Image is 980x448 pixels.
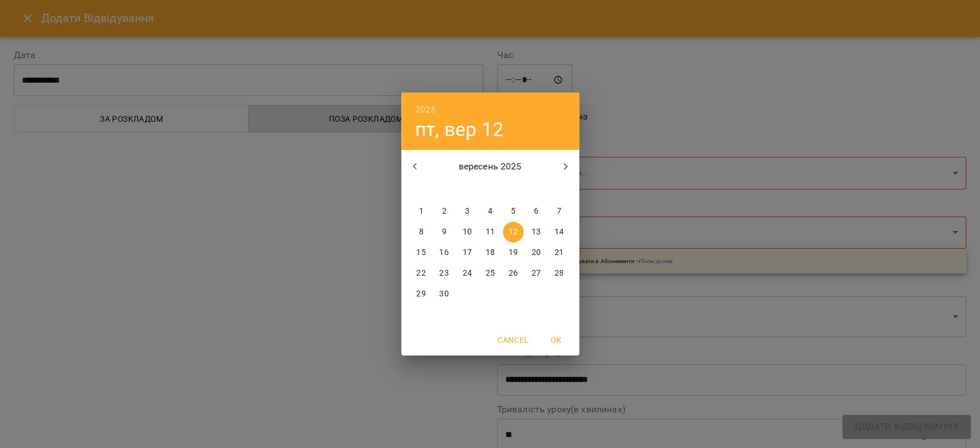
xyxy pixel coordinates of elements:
p: 17 [462,247,471,258]
button: 20 [526,242,547,263]
button: 16 [434,242,455,263]
p: 12 [508,226,517,238]
span: ср [457,184,478,195]
button: 1 [411,201,432,222]
button: 3 [457,201,478,222]
p: 20 [531,247,540,258]
span: нд [549,184,570,195]
p: 4 [487,206,492,217]
p: 11 [485,226,494,238]
span: чт [480,184,501,195]
button: 29 [411,284,432,304]
button: 8 [411,222,432,242]
span: сб [526,184,547,195]
button: 24 [457,263,478,284]
p: 26 [508,268,517,279]
p: 19 [508,247,517,258]
p: 6 [533,206,538,217]
p: 3 [464,206,469,217]
button: 5 [503,201,524,222]
span: пт [503,184,524,195]
button: 19 [503,242,524,263]
p: 15 [416,247,425,258]
button: 28 [549,263,570,284]
button: 13 [526,222,547,242]
p: 1 [419,206,423,217]
p: 30 [439,288,448,300]
button: 2025 [415,102,436,118]
p: 16 [439,247,448,258]
p: 18 [485,247,494,258]
button: 11 [480,222,501,242]
button: 4 [480,201,501,222]
button: 2 [434,201,455,222]
span: Cancel [497,333,528,347]
button: 18 [480,242,501,263]
button: 6 [526,201,547,222]
p: вересень 2025 [428,160,552,173]
button: 22 [411,263,432,284]
button: 30 [434,284,455,304]
p: 8 [419,226,423,238]
button: 17 [457,242,478,263]
p: 7 [556,206,561,217]
button: 15 [411,242,432,263]
p: 2 [441,206,446,217]
p: 22 [416,268,425,279]
button: 21 [549,242,570,263]
p: 9 [441,226,446,238]
button: пт, вер 12 [415,118,503,141]
button: 26 [503,263,524,284]
button: Cancel [493,330,533,350]
p: 14 [554,226,563,238]
span: OK [543,333,570,347]
span: вт [434,184,455,195]
p: 5 [510,206,515,217]
p: 10 [462,226,471,238]
p: 23 [439,268,448,279]
p: 29 [416,288,425,300]
p: 13 [531,226,540,238]
button: 12 [503,222,524,242]
button: 14 [549,222,570,242]
button: 7 [549,201,570,222]
button: 25 [480,263,501,284]
p: 21 [554,247,563,258]
button: 23 [434,263,455,284]
span: пн [411,184,432,195]
p: 24 [462,268,471,279]
button: 9 [434,222,455,242]
button: 10 [457,222,478,242]
button: 27 [526,263,547,284]
button: OK [538,330,575,350]
p: 28 [554,268,563,279]
p: 25 [485,268,494,279]
p: 27 [531,268,540,279]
